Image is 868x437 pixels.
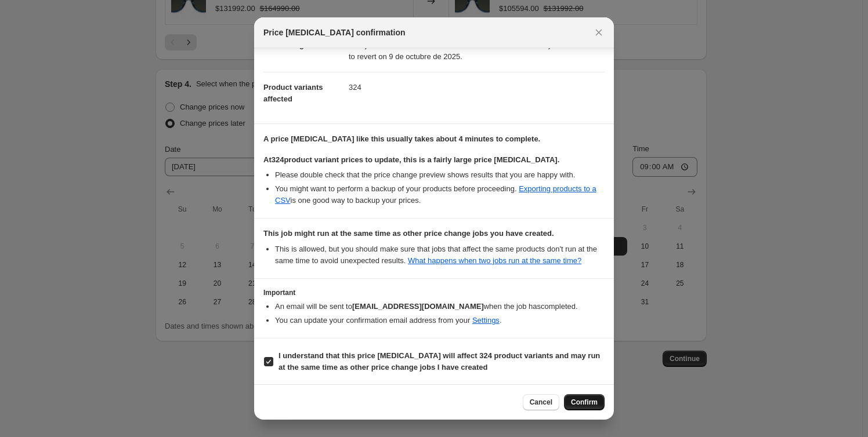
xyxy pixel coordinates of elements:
b: At 324 product variant prices to update, this is a fairly large price [MEDICAL_DATA]. [263,155,559,164]
span: Product variants affected [263,83,323,103]
b: [EMAIL_ADDRESS][DOMAIN_NAME] [352,302,484,311]
b: A price [MEDICAL_DATA] like this usually takes about 4 minutes to complete. [263,134,540,143]
a: Settings [472,316,500,325]
dd: This job is scheduled to start on 8 de octubre de 2025. This job is scheduled to revert on 9 de o... [349,30,605,72]
li: You can update your confirmation email address from your . [275,315,605,326]
span: Confirm [571,398,598,407]
span: Price [MEDICAL_DATA] confirmation [263,27,406,38]
dd: 324 [349,72,605,103]
span: Cancel [530,398,552,407]
b: This job might run at the same time as other price change jobs you have created. [263,229,554,238]
a: What happens when two jobs run at the same time? [408,256,581,265]
li: You might want to perform a backup of your products before proceeding. is one good way to backup ... [275,183,605,206]
button: Cancel [523,394,559,410]
h3: Important [263,288,605,297]
li: Please double check that the price change preview shows results that you are happy with. [275,169,605,181]
a: Exporting products to a CSV [275,184,596,205]
b: I understand that this price [MEDICAL_DATA] will affect 324 product variants and may run at the s... [279,351,600,372]
li: An email will be sent to when the job has completed . [275,301,605,312]
button: Close [591,24,607,41]
li: This is allowed, but you should make sure that jobs that affect the same products don ' t run at ... [275,243,605,267]
button: Confirm [564,394,605,410]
